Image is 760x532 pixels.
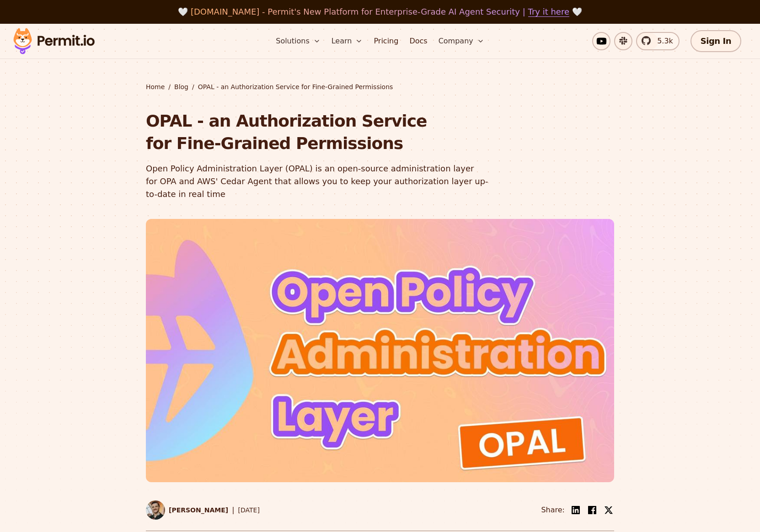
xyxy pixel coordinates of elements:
[232,505,234,516] div: |
[22,5,738,18] div: 🤍 🤍
[191,7,569,16] span: [DOMAIN_NAME] - Permit's New Platform for Enterprise-Grade AI Agent Security |
[328,32,367,50] button: Learn
[174,82,188,91] a: Blog
[238,506,260,514] time: [DATE]
[146,110,497,155] h1: OPAL - an Authorization Service for Fine-Grained Permissions
[570,505,581,516] img: linkedin
[146,162,497,201] div: Open Policy Administration Layer (OPAL) is an open-source administration layer for OPA and AWS' C...
[146,500,228,520] a: [PERSON_NAME]
[528,7,569,17] a: Try it here
[146,82,165,91] a: Home
[435,32,488,50] button: Company
[587,505,598,516] img: facebook
[146,219,614,482] img: OPAL - an Authorization Service for Fine-Grained Permissions
[169,505,228,515] p: [PERSON_NAME]
[636,32,680,50] a: 5.3k
[604,505,613,515] img: twitter
[370,32,402,50] a: Pricing
[406,32,431,50] a: Docs
[272,32,324,50] button: Solutions
[146,82,614,91] div: / /
[541,505,565,516] li: Share:
[690,30,741,52] a: Sign In
[146,500,165,520] img: Daniel Bass
[652,36,673,47] span: 5.3k
[9,26,99,57] img: Permit logo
